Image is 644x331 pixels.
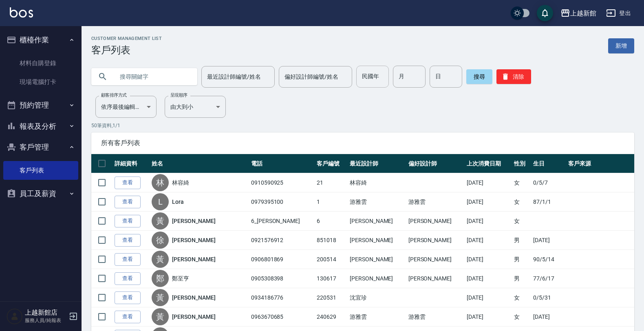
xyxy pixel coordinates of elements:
td: 女 [512,288,531,307]
a: 查看 [115,272,141,285]
td: [PERSON_NAME] [348,250,406,269]
th: 詳細資料 [112,154,150,173]
th: 生日 [531,154,566,173]
td: 90/5/14 [531,250,566,269]
td: 0979395100 [249,192,315,212]
td: 男 [512,231,531,250]
td: 130617 [315,269,348,288]
td: 220531 [315,288,348,307]
span: 所有客戶列表 [101,139,624,147]
a: [PERSON_NAME] [172,313,215,321]
a: 查看 [115,234,141,247]
td: 21 [315,173,348,192]
h5: 上越新館店 [25,309,66,317]
td: [PERSON_NAME] [348,231,406,250]
td: [DATE] [465,307,512,327]
a: 新增 [608,38,634,53]
td: 0921576912 [249,231,315,250]
td: 200514 [315,250,348,269]
div: 鄭 [152,270,169,287]
td: 女 [512,307,531,327]
td: 87/1/1 [531,192,566,212]
a: 林容綺 [172,179,189,187]
td: 0905308398 [249,269,315,288]
a: 客戶列表 [3,161,78,180]
div: 上越新館 [570,8,596,18]
td: 0910590925 [249,173,315,192]
td: 林容綺 [348,173,406,192]
a: Lora [172,198,184,206]
button: 員工及薪資 [3,183,78,204]
a: 查看 [115,196,141,208]
button: 櫃檯作業 [3,29,78,51]
div: 依序最後編輯時間 [95,96,157,118]
a: [PERSON_NAME] [172,236,215,244]
th: 電話 [249,154,315,173]
button: 上越新館 [557,5,600,22]
a: 查看 [115,311,141,323]
h3: 客戶列表 [91,44,162,56]
td: 游雅雲 [348,307,406,327]
td: 女 [512,212,531,231]
td: 0906801869 [249,250,315,269]
td: [DATE] [465,250,512,269]
td: [DATE] [465,231,512,250]
img: Logo [10,7,33,18]
td: [DATE] [465,192,512,212]
td: 0/5/31 [531,288,566,307]
td: [PERSON_NAME] [406,212,465,231]
td: 0934186776 [249,288,315,307]
a: [PERSON_NAME] [172,255,215,263]
td: 男 [512,250,531,269]
a: 鄭至亨 [172,274,189,282]
button: 報表及分析 [3,116,78,137]
th: 上次消費日期 [465,154,512,173]
th: 客戶編號 [315,154,348,173]
a: 材料自購登錄 [3,54,78,73]
td: 240629 [315,307,348,327]
a: 查看 [115,177,141,189]
td: 851018 [315,231,348,250]
td: 女 [512,192,531,212]
td: 游雅雲 [406,307,465,327]
div: 黃 [152,308,169,325]
td: 游雅雲 [348,192,406,212]
input: 搜尋關鍵字 [114,66,191,88]
p: 服務人員/純報表 [25,317,66,324]
td: 77/6/17 [531,269,566,288]
a: 查看 [115,253,141,266]
td: [DATE] [465,173,512,192]
td: [PERSON_NAME] [406,250,465,269]
a: 查看 [115,291,141,304]
td: [DATE] [531,307,566,327]
p: 50 筆資料, 1 / 1 [91,122,634,129]
th: 性別 [512,154,531,173]
td: [DATE] [465,269,512,288]
a: [PERSON_NAME] [172,217,215,225]
button: 登出 [603,6,634,21]
td: 游雅雲 [406,192,465,212]
button: save [537,5,553,21]
th: 姓名 [150,154,249,173]
th: 客戶來源 [566,154,634,173]
td: [PERSON_NAME] [406,231,465,250]
label: 呈現順序 [170,92,187,98]
td: 6_[PERSON_NAME] [249,212,315,231]
div: 黃 [152,251,169,268]
td: [PERSON_NAME] [348,212,406,231]
td: 男 [512,269,531,288]
a: 現場電腦打卡 [3,73,78,91]
div: 由大到小 [165,96,226,118]
td: 0963670685 [249,307,315,327]
button: 清除 [496,69,531,84]
img: Person [7,308,23,324]
td: 女 [512,173,531,192]
div: 黃 [152,289,169,306]
td: 1 [315,192,348,212]
div: 徐 [152,232,169,249]
th: 偏好設計師 [406,154,465,173]
button: 客戶管理 [3,137,78,158]
th: 最近設計師 [348,154,406,173]
label: 顧客排序方式 [101,92,127,98]
a: [PERSON_NAME] [172,293,215,302]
